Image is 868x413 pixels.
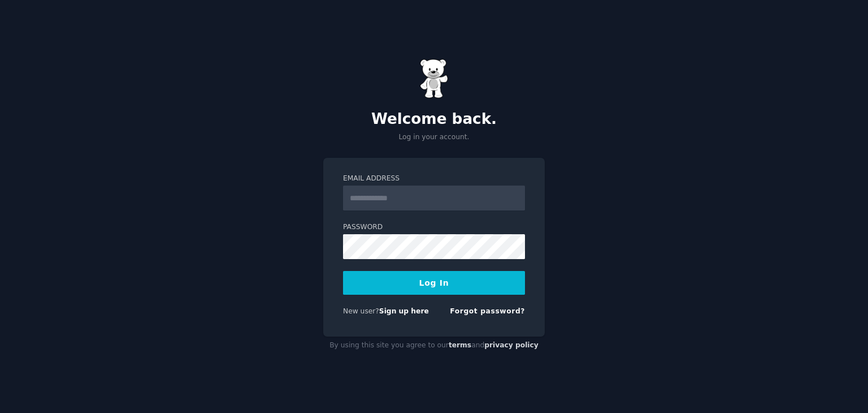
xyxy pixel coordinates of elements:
[343,271,525,295] button: Log In
[323,337,545,355] div: By using this site you agree to our and
[420,59,448,98] img: Gummy Bear
[323,110,545,128] h2: Welcome back.
[343,222,525,233] label: Password
[343,174,525,184] label: Email Address
[323,132,545,143] p: Log in your account.
[484,341,539,349] a: privacy policy
[379,307,429,315] a: Sign up here
[449,341,471,349] a: terms
[450,307,525,315] a: Forgot password?
[343,307,379,315] span: New user?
